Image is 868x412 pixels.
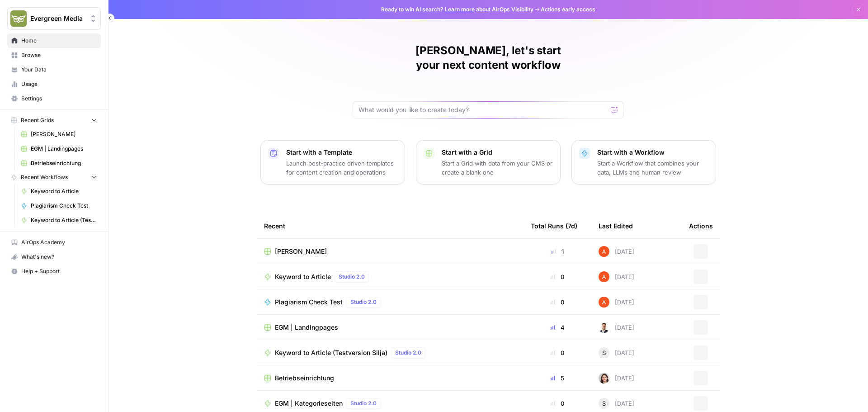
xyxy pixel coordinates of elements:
[339,273,365,281] span: Studio 2.0
[286,159,397,177] p: Launch best-practice driven templates for content creation and operations
[531,348,584,357] div: 0
[599,297,609,308] img: cje7zb9ux0f2nqyv5qqgv3u0jxek
[7,250,101,264] button: What's new?
[599,246,609,257] img: cje7zb9ux0f2nqyv5qqgv3u0jxek
[599,246,634,257] div: [DATE]
[7,33,101,48] a: Home
[599,347,634,358] div: [DATE]
[689,213,713,238] div: Actions
[445,6,475,13] a: Learn more
[17,184,101,199] a: Keyword to Article
[571,140,716,185] button: Start with a WorkflowStart a Workflow that combines your data, LLMs and human review
[264,213,516,238] div: Recent
[21,238,97,246] span: AirOps Academy
[21,173,68,181] span: Recent Workflows
[17,199,101,213] a: Plagiarism Check Test
[7,235,101,250] a: AirOps Academy
[531,323,584,332] div: 4
[599,373,634,384] div: [DATE]
[275,247,327,256] span: [PERSON_NAME]
[599,373,609,384] img: 9ei8zammlfls2gjjhap2otnia9mo
[531,213,577,238] div: Total Runs (7d)
[7,114,101,127] button: Recent Grids
[21,51,97,59] span: Browse
[275,399,343,408] span: EGM | Kategorieseiten
[275,298,343,307] span: Plagiarism Check Test
[31,216,97,224] span: Keyword to Article (Testversion Silja)
[31,159,97,167] span: Betriebseinrichtung
[7,264,101,279] button: Help + Support
[264,247,516,256] a: [PERSON_NAME]
[264,374,516,383] a: Betriebseinrichtung
[381,5,533,14] span: Ready to win AI search? about AirOps Visibility
[21,267,97,275] span: Help + Support
[599,322,609,333] img: u4v8qurxnuxsl37zofn6sc88snm0
[21,80,97,88] span: Usage
[599,271,609,282] img: cje7zb9ux0f2nqyv5qqgv3u0jxek
[31,187,97,195] span: Keyword to Article
[17,127,101,142] a: [PERSON_NAME]
[260,140,405,185] button: Start with a TemplateLaunch best-practice driven templates for content creation and operations
[350,298,377,306] span: Studio 2.0
[275,348,387,357] span: Keyword to Article (Testversion Silja)
[275,374,334,383] span: Betriebseinrichtung
[275,323,338,332] span: EGM | Landingpages
[599,213,633,238] div: Last Edited
[7,77,101,91] a: Usage
[353,43,624,72] h1: [PERSON_NAME], let's start your next content workflow
[395,349,421,357] span: Studio 2.0
[7,48,101,62] a: Browse
[264,347,516,358] a: Keyword to Article (Testversion Silja)Studio 2.0
[264,271,516,282] a: Keyword to ArticleStudio 2.0
[416,140,561,185] button: Start with a GridStart a Grid with data from your CMS or create a blank one
[264,323,516,332] a: EGM | Landingpages
[602,399,606,408] span: S
[17,213,101,227] a: Keyword to Article (Testversion Silja)
[21,116,54,124] span: Recent Grids
[275,272,331,281] span: Keyword to Article
[599,271,634,282] div: [DATE]
[17,142,101,156] a: EGM | Landingpages
[21,66,97,74] span: Your Data
[442,159,553,177] p: Start a Grid with data from your CMS or create a blank one
[21,37,97,45] span: Home
[599,398,634,409] div: [DATE]
[7,7,101,30] button: Workspace: Evergreen Media
[531,374,584,383] div: 5
[531,399,584,408] div: 0
[8,250,100,264] div: What's new?
[7,91,101,106] a: Settings
[541,5,595,14] span: Actions early access
[264,398,516,409] a: EGM | KategorieseitenStudio 2.0
[531,272,584,281] div: 0
[7,170,101,184] button: Recent Workflows
[31,145,97,153] span: EGM | Landingpages
[531,298,584,307] div: 0
[21,95,97,103] span: Settings
[7,62,101,77] a: Your Data
[599,322,634,333] div: [DATE]
[531,247,584,256] div: 1
[350,399,377,407] span: Studio 2.0
[597,159,708,177] p: Start a Workflow that combines your data, LLMs and human review
[10,10,27,27] img: Evergreen Media Logo
[17,156,101,170] a: Betriebseinrichtung
[597,148,708,157] p: Start with a Workflow
[264,297,516,308] a: Plagiarism Check TestStudio 2.0
[599,297,634,308] div: [DATE]
[31,202,97,210] span: Plagiarism Check Test
[30,14,85,23] span: Evergreen Media
[602,348,606,357] span: S
[359,105,607,114] input: What would you like to create today?
[442,148,553,157] p: Start with a Grid
[286,148,397,157] p: Start with a Template
[31,130,97,138] span: [PERSON_NAME]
